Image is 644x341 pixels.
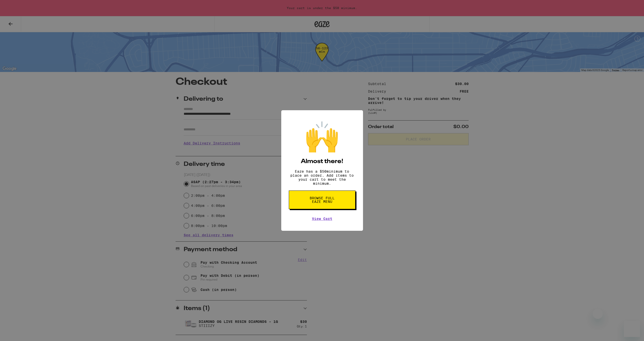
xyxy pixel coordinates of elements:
[593,309,603,319] iframe: Close message
[301,159,343,165] h2: Almost there!
[624,321,640,337] iframe: Button to launch messaging window
[289,191,355,209] button: Browse full Eaze Menu
[312,217,332,221] a: View Cart
[289,169,355,185] p: Eaze has a $ 50 minimum to place an order. Add items to your cart to meet the minimum.
[304,120,340,154] div: 🙌
[309,196,335,203] span: Browse full Eaze Menu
